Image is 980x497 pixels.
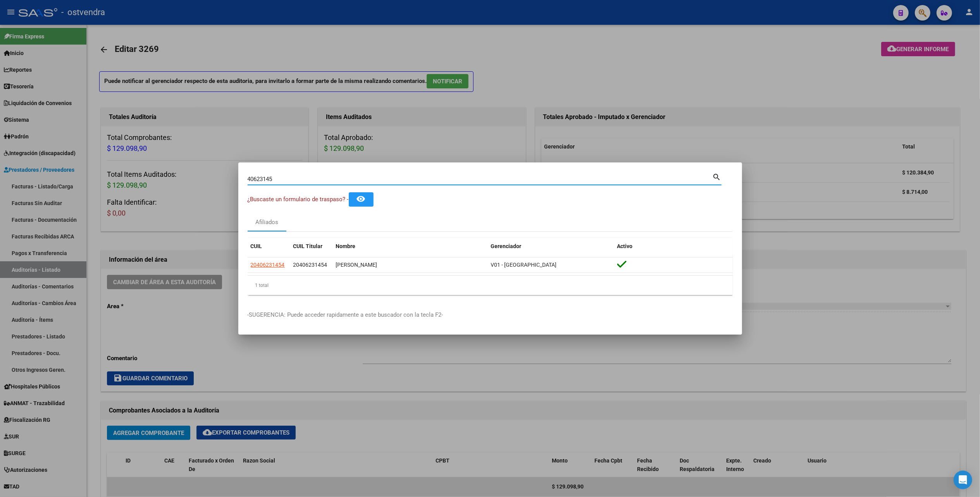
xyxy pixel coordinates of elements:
[251,262,285,268] span: 20406231454
[293,243,323,249] span: CUIL Titular
[248,238,290,255] datatable-header-cell: CUIL
[614,238,733,255] datatable-header-cell: Activo
[336,243,356,249] span: Nombre
[251,243,262,249] span: CUIL
[290,238,333,255] datatable-header-cell: CUIL Titular
[954,471,972,489] div: Open Intercom Messenger
[713,172,722,181] mat-icon: search
[248,311,733,319] p: -SUGERENCIA: Puede acceder rapidamente a este buscador con la tecla F2-
[293,262,327,268] span: 20406231454
[336,261,485,269] div: [PERSON_NAME]
[491,262,557,268] span: V01 - [GEOGRAPHIC_DATA]
[617,243,633,249] span: Activo
[333,238,488,255] datatable-header-cell: Nombre
[248,276,733,295] div: 1 total
[248,196,349,203] span: ¿Buscaste un formulario de traspaso? -
[255,218,278,227] div: Afiliados
[488,238,614,255] datatable-header-cell: Gerenciador
[357,194,366,204] mat-icon: remove_red_eye
[491,243,522,249] span: Gerenciador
